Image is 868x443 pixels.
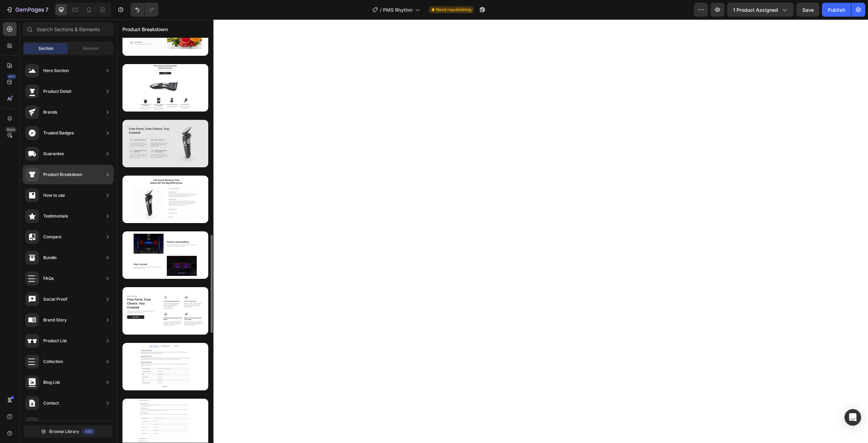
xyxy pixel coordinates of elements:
[7,74,17,79] div: 450
[22,22,114,36] input: Search Sections & Elements
[43,400,59,407] div: Contact
[3,3,52,17] button: 7
[43,420,79,427] div: Sticky Add to Cart
[43,130,74,136] div: Trusted Badges
[130,3,158,17] div: Undo/Redo
[436,7,471,13] span: Need republishing
[82,428,95,435] div: 450
[83,45,99,52] span: Element
[43,233,62,240] div: Compare
[828,6,845,14] div: Publish
[43,88,71,95] div: Product Detail
[802,7,814,13] span: Save
[43,213,68,220] div: Testimonials
[43,275,54,282] div: FAQs
[43,317,67,324] div: Brand Story
[43,171,82,178] div: Product Breakdown
[43,254,57,261] div: Bundle
[380,6,382,14] span: /
[727,3,794,17] button: 1 product assigned
[45,6,48,14] p: 7
[43,358,63,365] div: Collection
[733,6,778,14] span: 1 product assigned
[43,109,57,116] div: Brands
[383,6,412,14] span: PMS Rhythm
[117,19,868,443] iframe: Design area
[43,150,64,157] div: Guarantee
[43,67,69,74] div: Hero Section
[5,127,17,132] div: Beta
[49,428,79,435] span: Browse Library
[796,3,819,17] button: Save
[43,192,65,199] div: How to use
[43,379,60,386] div: Blog List
[43,296,67,303] div: Social Proof
[38,45,53,52] span: Section
[822,3,851,17] button: Publish
[24,425,112,438] button: Browse Library450
[43,337,67,344] div: Product List
[844,409,861,426] div: Open Intercom Messenger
